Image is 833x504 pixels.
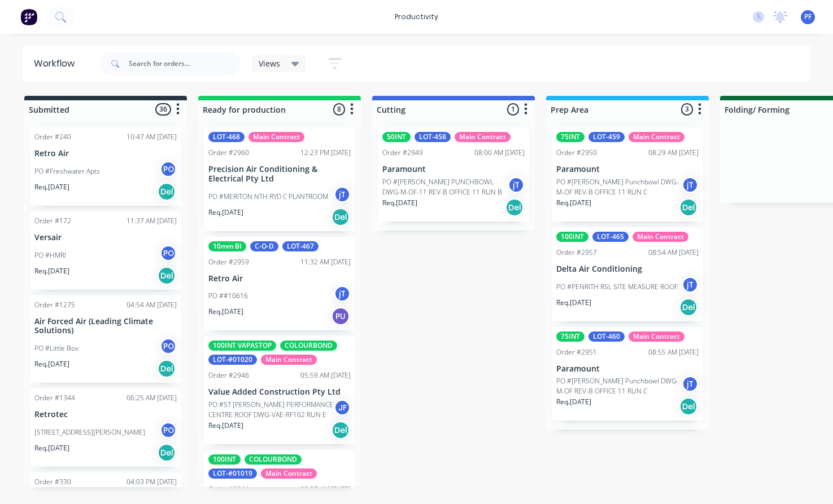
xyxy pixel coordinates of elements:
[208,307,243,317] p: Req. [DATE]
[556,397,591,407] p: Req. [DATE]
[160,161,177,178] div: PO
[682,375,699,392] div: jT
[34,343,78,353] p: PO #Little Box
[208,274,351,284] p: Retro Air
[679,397,697,415] div: Del
[208,132,245,142] div: LOT-468
[556,247,597,258] div: Order #2957
[556,376,682,396] p: PO #[PERSON_NAME] Punchbowl DWG-M-OF REV-B OFFICE 11 RUN C
[682,276,699,293] div: jT
[334,186,351,203] div: jT
[300,257,351,267] div: 11:32 AM [DATE]
[415,132,451,142] div: LOT-458
[129,52,241,75] input: Search for orders...
[127,477,177,487] div: 04:03 PM [DATE]
[629,331,684,342] div: Main Contract
[208,291,248,301] p: PO ##10616
[204,237,355,331] div: 10mm BIC-O-DLOT-467Order #295911:32 AM [DATE]Retro AirPO ##10616jTReq.[DATE]PU
[455,132,511,142] div: Main Contract
[556,132,585,142] div: 75INT
[592,232,629,242] div: LOT-465
[679,298,697,316] div: Del
[282,241,319,251] div: LOT-467
[208,484,249,494] div: Order #2944
[34,443,69,453] p: Req. [DATE]
[34,393,75,403] div: Order #1344
[208,370,249,381] div: Order #2946
[34,250,66,260] p: PO #HMRI
[382,132,411,142] div: 50INT
[552,227,703,321] div: 100INTLOT-465Main ContractOrder #295708:54 AM [DATE]Delta Air ConditioningPO #PENRITH RSL SITE ME...
[332,307,350,325] div: PU
[505,198,524,216] div: Del
[208,355,257,365] div: LOT-#01020
[382,165,525,174] p: Paramount
[556,282,678,292] p: PO #PENRITH RSL SITE MEASURE ROOF
[382,148,423,158] div: Order #2949
[127,393,177,403] div: 06:25 AM [DATE]
[378,127,529,222] div: 50INTLOT-458Main ContractOrder #294908:00 AM [DATE]ParamountPO #[PERSON_NAME] PUNCHBOWL DWG-M-OF-...
[208,207,243,218] p: Req. [DATE]
[556,198,591,208] p: Req. [DATE]
[34,410,177,419] p: Retrotec
[259,58,280,69] span: Views
[34,317,177,336] p: Air Forced Air (Leading Climate Solutions)
[208,341,276,351] div: 100INT VAPASTOP
[34,166,100,176] p: PO #Freshwater Apts
[334,399,351,416] div: JF
[34,216,71,226] div: Order #172
[34,477,71,487] div: Order #330
[160,338,177,355] div: PO
[34,427,145,437] p: [STREET_ADDRESS][PERSON_NAME]
[158,267,176,285] div: Del
[556,232,588,242] div: 100INT
[245,454,302,465] div: COLOURBOND
[20,8,37,25] img: Factory
[208,387,351,397] p: Value Added Construction Pty Ltd
[332,208,350,226] div: Del
[127,216,177,226] div: 11:37 AM [DATE]
[160,422,177,439] div: PO
[208,165,351,184] p: Precision Air Conditioning & Electrical Pty Ltd
[389,8,444,25] div: productivity
[261,355,317,365] div: Main Contract
[34,266,69,276] p: Req. [DATE]
[508,176,525,193] div: jT
[204,127,355,231] div: LOT-468Main ContractOrder #296012:23 PM [DATE]Precision Air Conditioning & Electrical Pty LtdPO #...
[648,148,699,158] div: 08:29 AM [DATE]
[208,257,249,267] div: Order #2959
[158,183,176,201] div: Del
[208,400,334,420] p: PO #ST [PERSON_NAME] PERFORMANCE CENTRE ROOF DWG-VAE-RF102 RUN E
[382,198,417,208] p: Req. [DATE]
[556,148,597,158] div: Order #2950
[552,127,703,222] div: 75INTLOT-459Main ContractOrder #295008:29 AM [DATE]ParamountPO #[PERSON_NAME] Punchbowl DWG-M-OF ...
[556,347,597,357] div: Order #2951
[556,364,699,374] p: Paramount
[474,148,525,158] div: 08:00 AM [DATE]
[208,192,328,202] p: PO #MERITON NTH RYD C PLANTROOM
[30,388,181,467] div: Order #134406:25 AM [DATE]Retrotec[STREET_ADDRESS][PERSON_NAME]POReq.[DATE]Del
[648,247,699,258] div: 08:54 AM [DATE]
[208,454,241,465] div: 100INT
[208,421,243,431] p: Req. [DATE]
[208,468,257,479] div: LOT-#01019
[679,198,697,216] div: Del
[34,300,75,310] div: Order #1275
[127,132,177,142] div: 10:47 AM [DATE]
[556,298,591,308] p: Req. [DATE]
[160,245,177,262] div: PO
[648,347,699,357] div: 08:55 AM [DATE]
[556,177,682,197] p: PO #[PERSON_NAME] Punchbowl DWG-M-OF REV-B OFFICE 11 RUN C
[682,176,699,193] div: jT
[633,232,688,242] div: Main Contract
[334,285,351,302] div: jT
[208,241,246,251] div: 10mm BI
[556,264,699,274] p: Delta Air Conditioning
[204,336,355,444] div: 100INT VAPASTOPCOLOURBONDLOT-#01020Main ContractOrder #294605:59 AM [DATE]Value Added Constructio...
[629,132,684,142] div: Main Contract
[127,300,177,310] div: 04:54 AM [DATE]
[34,149,177,158] p: Retro Air
[552,327,703,421] div: 75INTLOT-460Main ContractOrder #295108:55 AM [DATE]ParamountPO #[PERSON_NAME] Punchbowl DWG-M-OF ...
[804,12,812,22] span: PF
[30,127,181,206] div: Order #24010:47 AM [DATE]Retro AirPO #Freshwater AptsPOReq.[DATE]Del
